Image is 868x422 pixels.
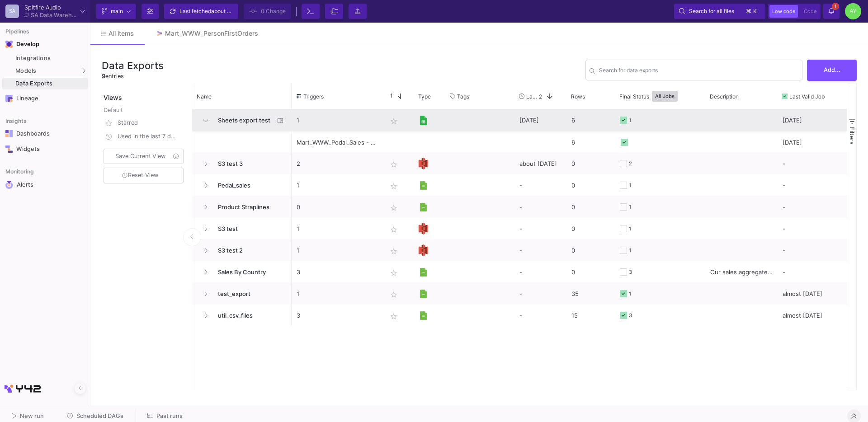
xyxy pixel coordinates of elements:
[102,72,164,80] div: entries
[297,283,377,305] p: 1
[292,196,847,218] div: Press SPACE to select this row.
[804,8,816,14] span: Code
[118,130,178,143] div: Used in the last 7 days
[746,6,751,17] span: ⌘
[211,8,253,14] span: about 1 hour ago
[16,41,30,48] div: Develop
[297,132,377,153] div: Mart_WWW_Pedal_Sales - mart_www_thinkspace_sales_all
[102,116,185,130] button: Starred
[192,109,292,131] div: Press SPACE to select this row.
[566,305,615,326] div: 15
[5,130,13,137] img: Navigation icon
[297,218,377,239] p: 1
[156,413,183,419] span: Past runs
[96,4,136,19] button: main
[778,109,847,131] div: [DATE]
[705,261,778,283] div: Our sales aggregated by country
[388,202,399,213] mat-icon: star_border
[388,159,399,170] mat-icon: star_border
[772,8,795,14] span: Low code
[629,218,631,239] div: 1
[104,106,185,116] div: Default
[457,93,469,100] span: Tags
[108,30,134,37] span: All items
[778,218,847,239] div: -
[629,175,631,196] div: 1
[419,311,428,320] img: [Legacy] CSV
[292,283,847,305] div: Press SPACE to select this row.
[388,116,399,127] mat-icon: star_border
[192,239,292,261] div: Press SPACE to select this row.
[297,305,377,326] p: 3
[419,267,428,277] img: [Legacy] CSV
[212,305,287,326] span: util_csv_files
[824,66,840,73] span: Add...
[297,175,377,196] p: 1
[514,261,566,283] div: -
[689,5,734,18] span: Search for all files
[387,92,393,100] span: 1
[192,153,292,174] div: Press SPACE to select this row.
[16,95,75,102] div: Lineage
[842,3,861,19] button: AY
[156,30,163,38] img: Tab icon
[5,145,13,153] img: Navigation icon
[24,5,77,10] div: Spitfire Audio
[514,153,566,174] div: about [DATE]
[514,174,566,196] div: -
[388,246,399,257] mat-icon: star_border
[297,262,377,283] p: 3
[778,153,847,174] div: -
[629,153,632,174] div: 2
[15,55,85,62] div: Integrations
[292,174,847,196] div: Press SPACE to select this row.
[15,67,37,75] span: Models
[292,239,847,261] div: Press SPACE to select this row.
[192,305,292,326] div: Press SPACE to select this row.
[778,305,847,326] div: almost [DATE]
[192,196,292,218] div: Press SPACE to select this row.
[566,131,615,153] div: 6
[566,239,615,261] div: 0
[212,175,287,196] span: Pedal_sales
[629,110,631,131] div: 1
[832,3,839,10] span: 1
[526,93,539,100] span: Last Used
[192,261,292,283] div: Press SPACE to select this row.
[292,153,847,174] div: Press SPACE to select this row.
[778,283,847,305] div: almost [DATE]
[122,172,158,178] span: Reset View
[165,30,258,37] div: Mart_WWW_PersonFirstOrders
[514,218,566,239] div: -
[419,158,428,169] img: Amazon S3
[212,197,287,218] span: Product Straplines
[823,4,840,19] button: 1
[388,267,399,278] mat-icon: star_border
[419,202,428,212] img: [Legacy] CSV
[292,261,847,283] div: Press SPACE to select this row.
[192,283,292,305] div: Press SPACE to select this row.
[539,93,542,100] span: 2
[801,5,819,18] button: Code
[15,80,85,87] div: Data Exports
[102,130,185,143] button: Used in the last 7 days
[16,130,75,137] div: Dashboards
[778,239,847,261] div: -
[17,181,75,189] div: Alerts
[388,289,399,300] mat-icon: star_border
[212,262,287,283] span: Sales By Country
[212,283,287,305] span: test_export
[192,131,292,153] div: Press SPACE to select this row.
[76,413,123,419] span: Scheduled DAGs
[769,5,798,18] button: Low code
[571,93,585,100] span: Rows
[5,181,13,189] img: Navigation icon
[297,153,377,174] p: 2
[710,93,739,100] span: Description
[629,240,631,261] div: 1
[292,109,847,131] div: Press SPACE to select this row.
[2,177,88,192] a: Navigation iconAlerts
[514,109,566,131] div: [DATE]
[388,181,399,192] mat-icon: star_border
[212,110,274,131] span: Sheets export test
